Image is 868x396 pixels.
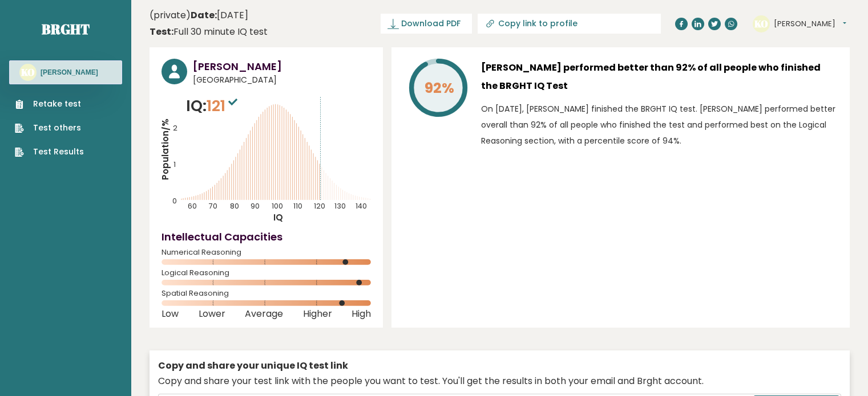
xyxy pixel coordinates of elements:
[774,18,846,30] button: [PERSON_NAME]
[162,312,179,316] span: Low
[381,14,472,34] a: Download PDF
[245,312,283,316] span: Average
[481,101,838,149] p: On [DATE], [PERSON_NAME] finished the BRGHT IQ test. [PERSON_NAME] performed better overall than ...
[191,9,217,22] b: Date:
[15,98,84,110] a: Retake test
[15,122,84,134] a: Test others
[42,20,90,38] a: Brght
[481,59,838,95] h3: [PERSON_NAME] performed better than 92% of all people who finished the BRGHT IQ Test
[334,201,346,211] tspan: 130
[188,201,197,211] tspan: 60
[193,74,371,86] span: [GEOGRAPHIC_DATA]
[158,359,841,373] div: Copy and share your unique IQ test link
[425,78,454,98] tspan: 92%
[401,18,461,30] span: Download PDF
[158,374,841,388] div: Copy and share your test link with the people you want to test. You'll get the results in both yo...
[172,196,177,206] tspan: 0
[150,25,173,38] b: Test:
[251,201,260,211] tspan: 90
[352,312,371,316] span: High
[193,59,371,74] h3: [PERSON_NAME]
[162,250,371,255] span: Numerical Reasoning
[159,119,171,180] tspan: Population/%
[150,9,268,39] div: (private)
[173,160,176,169] tspan: 1
[162,271,371,275] span: Logical Reasoning
[173,123,177,133] tspan: 2
[191,9,248,22] time: [DATE]
[272,201,283,211] tspan: 100
[209,201,217,211] tspan: 70
[150,25,268,39] div: Full 30 minute IQ test
[15,146,84,158] a: Test Results
[293,201,302,211] tspan: 110
[356,201,367,211] tspan: 140
[273,211,283,223] tspan: IQ
[754,17,768,30] text: KO
[21,66,35,79] text: KO
[314,201,325,211] tspan: 120
[162,291,371,296] span: Spatial Reasoning
[186,95,240,117] p: IQ:
[162,229,371,244] h4: Intellectual Capacities
[199,312,225,316] span: Lower
[303,312,332,316] span: Higher
[41,68,98,77] h3: [PERSON_NAME]
[207,95,240,116] span: 121
[230,201,239,211] tspan: 80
